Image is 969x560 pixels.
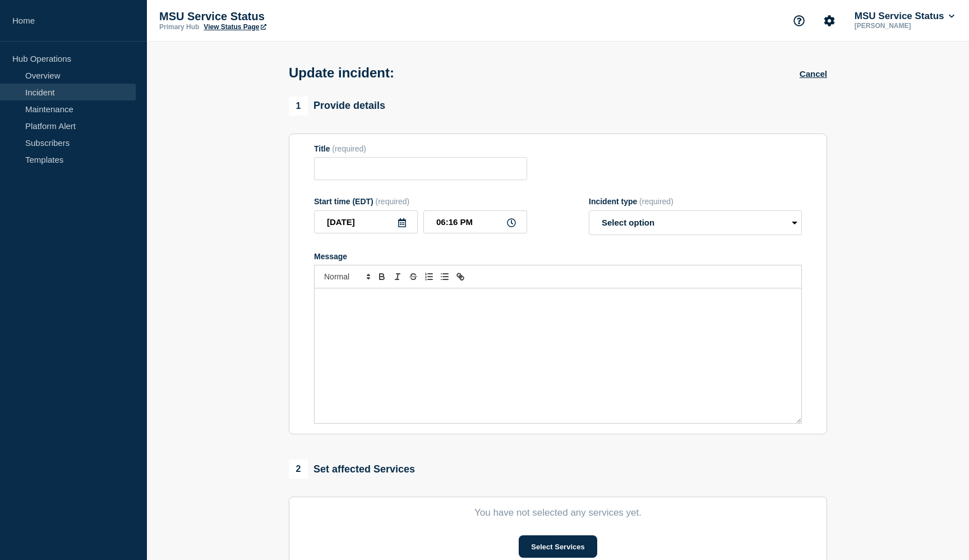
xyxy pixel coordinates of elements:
span: (required) [332,144,366,153]
button: MSU Service Status [852,11,957,22]
div: Provide details [289,97,385,116]
div: Incident type [589,197,802,206]
button: Account settings [818,9,841,33]
div: Message [314,252,802,261]
span: (required) [639,197,673,206]
button: Support [787,9,811,33]
button: Cancel [800,69,827,79]
h1: Update incident: [289,65,394,81]
input: HH:MM A [423,210,527,233]
span: Font size [319,270,374,283]
button: Toggle bulleted list [437,270,453,283]
button: Toggle ordered list [421,270,437,283]
p: MSU Service Status [159,10,384,23]
div: Title [314,144,527,153]
button: Select Services [519,535,597,558]
span: 2 [289,460,308,479]
button: Toggle italic text [390,270,405,283]
div: Set affected Services [289,460,415,479]
span: 1 [289,97,308,116]
p: [PERSON_NAME] [852,22,957,30]
select: Incident type [589,210,802,235]
input: Title [314,157,527,180]
a: View Status Page [204,23,266,31]
button: Toggle link [453,270,468,283]
p: You have not selected any services yet. [314,507,802,518]
div: Message [315,288,801,423]
button: Toggle strikethrough text [405,270,421,283]
input: YYYY-MM-DD [314,210,418,233]
p: Primary Hub [159,23,199,31]
span: (required) [376,197,410,206]
button: Toggle bold text [374,270,390,283]
div: Start time (EDT) [314,197,527,206]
